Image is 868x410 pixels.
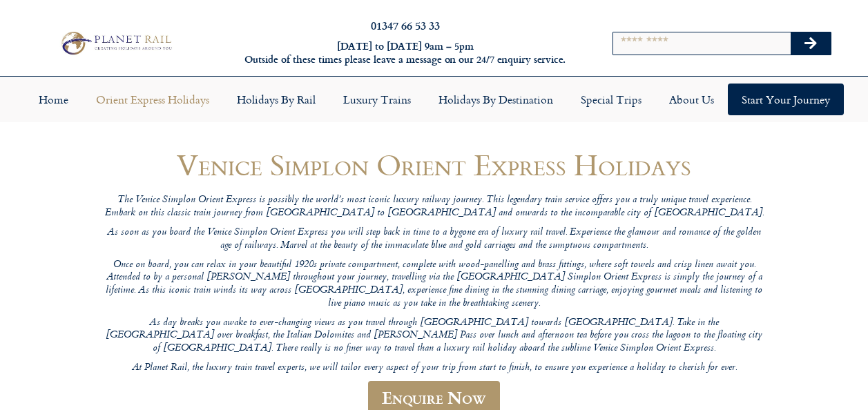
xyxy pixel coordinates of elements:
button: Search [791,32,831,55]
p: Once on board, you can relax in your beautiful 1920s private compartment, complete with wood-pane... [103,259,766,311]
a: Orient Express Holidays [82,84,223,115]
h6: [DATE] to [DATE] 9am – 5pm Outside of these times please leave a message on our 24/7 enquiry serv... [235,40,575,66]
a: Holidays by Destination [425,84,567,115]
a: Home [25,84,82,115]
p: As day breaks you awake to ever-changing views as you travel through [GEOGRAPHIC_DATA] towards [G... [103,317,766,355]
a: Luxury Trains [329,84,425,115]
p: As soon as you board the Venice Simplon Orient Express you will step back in time to a bygone era... [103,226,766,252]
img: Planet Rail Train Holidays Logo [57,29,175,58]
p: At Planet Rail, the luxury train travel experts, we will tailor every aspect of your trip from st... [103,362,766,375]
nav: Menu [7,84,861,115]
a: Special Trips [567,84,655,115]
a: Holidays by Rail [223,84,329,115]
p: The Venice Simplon Orient Express is possibly the world’s most iconic luxury railway journey. Thi... [103,194,766,219]
a: About Us [655,84,728,115]
a: 01347 66 53 33 [371,17,440,33]
a: Start your Journey [728,84,844,115]
h1: Venice Simplon Orient Express Holidays [103,148,766,181]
